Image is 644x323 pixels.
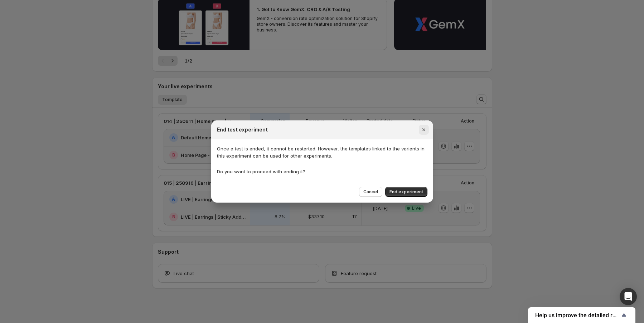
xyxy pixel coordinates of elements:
button: End experiment [385,187,427,197]
span: Cancel [363,189,378,195]
p: Do you want to proceed with ending it? [217,168,427,175]
p: Once a test is ended, it cannot be restarted. However, the templates linked to the variants in th... [217,145,427,159]
span: End experiment [389,189,423,195]
span: Help us improve the detailed report for A/B campaigns [535,312,620,319]
h2: End test experiment [217,126,268,133]
button: Cancel [359,187,382,197]
button: Show survey - Help us improve the detailed report for A/B campaigns [535,311,628,319]
button: Close [419,125,429,135]
div: Open Intercom Messenger [620,288,637,305]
